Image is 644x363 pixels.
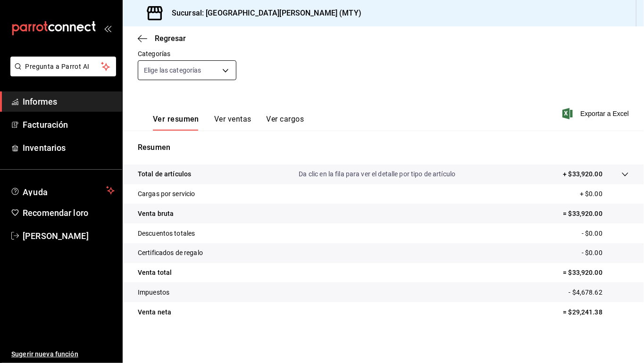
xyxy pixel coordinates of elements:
[214,115,251,124] font: Ver ventas
[138,210,174,217] font: Venta bruta
[582,230,602,237] font: - $0.00
[138,50,170,58] font: Categorías
[138,289,169,296] font: Impuestos
[23,208,88,218] font: Recomendar loro
[138,308,171,316] font: Venta neta
[138,249,203,256] font: Certificados de regalo
[23,97,57,107] font: Informes
[153,114,304,131] div: pestañas de navegación
[153,115,199,124] font: Ver resumen
[7,68,116,78] a: Pregunta a Parrot AI
[25,63,90,70] font: Pregunta a Parrot AI
[563,269,602,276] font: = $33,920.00
[23,187,48,197] font: Ayuda
[569,289,602,296] font: - $4,678.62
[23,231,89,241] font: [PERSON_NAME]
[582,249,602,256] font: - $0.00
[138,170,191,178] font: Total de artículos
[267,115,304,124] font: Ver cargos
[172,8,361,17] font: Sucursal: [GEOGRAPHIC_DATA][PERSON_NAME] (MTY)
[138,143,170,152] font: Resumen
[104,25,111,32] button: abrir_cajón_menú
[138,230,195,237] font: Descuentos totales
[23,120,68,130] font: Facturación
[580,190,602,198] font: + $0.00
[563,170,602,178] font: + $33,920.00
[564,108,629,119] button: Exportar a Excel
[138,34,186,43] button: Regresar
[580,110,629,117] font: Exportar a Excel
[563,308,602,316] font: = $29,241.38
[10,57,116,76] button: Pregunta a Parrot AI
[299,170,456,178] font: Da clic en la fila para ver el detalle por tipo de artículo
[144,66,201,74] font: Elige las categorías
[138,269,172,276] font: Venta total
[11,350,78,358] font: Sugerir nueva función
[138,190,195,198] font: Cargas por servicio
[155,34,186,43] font: Regresar
[23,143,66,153] font: Inventarios
[563,210,602,217] font: = $33,920.00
